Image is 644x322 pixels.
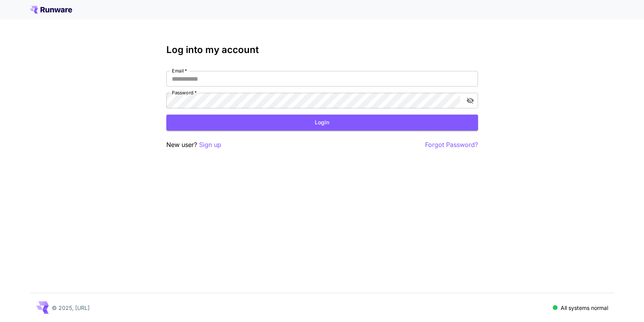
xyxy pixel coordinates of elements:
label: Password [172,89,197,96]
h3: Log into my account [166,44,478,55]
p: New user? [166,140,221,150]
p: All systems normal [561,304,608,312]
p: © 2025, [URL] [52,304,90,312]
button: Login [166,115,478,131]
label: Email [172,67,187,74]
button: Forgot Password? [425,140,478,150]
button: Sign up [199,140,221,150]
button: toggle password visibility [463,94,477,108]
